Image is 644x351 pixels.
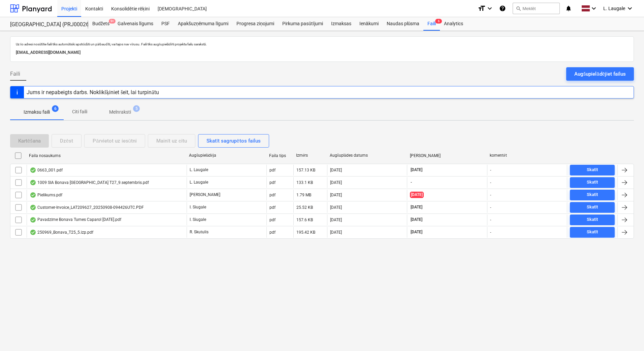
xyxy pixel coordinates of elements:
[269,168,276,172] div: pdf
[486,4,494,12] i: keyboard_arrow_down
[88,17,114,31] div: Budžets
[516,6,521,11] span: search
[330,230,342,235] div: [DATE]
[330,168,342,172] div: [DATE]
[269,230,276,235] div: pdf
[603,6,625,11] span: L. Laugale
[587,191,598,199] div: Skatīt
[296,193,311,197] div: 1.79 MB
[296,180,313,185] div: 133.1 KB
[423,17,440,31] div: Faili
[490,205,491,210] div: -
[423,17,440,31] a: Faili6
[157,17,174,31] a: PSF
[330,205,342,210] div: [DATE]
[30,205,144,210] div: Customer-Invoice_LAT209627_20250908-094426UTC.PDF
[330,218,342,222] div: [DATE]
[71,108,88,115] p: Citi faili
[330,193,342,197] div: [DATE]
[490,153,565,158] div: komentēt
[174,17,232,31] div: Apakšuzņēmuma līgumi
[109,109,131,116] p: Melnraksti
[410,180,413,185] span: -
[269,193,276,197] div: pdf
[30,230,93,235] div: 250969_Bonava_T25_5.izp.pdf
[570,202,615,213] button: Skatīt
[513,3,560,14] button: Meklēt
[410,204,423,210] span: [DATE]
[190,180,208,185] p: L. Laugale
[330,153,405,158] div: Augšuplādes datums
[587,228,598,236] div: Skatīt
[30,167,63,173] div: 0663_001.pdf
[296,218,313,222] div: 157.6 KB
[587,216,598,224] div: Skatīt
[296,230,315,235] div: 195.42 KB
[30,192,62,198] div: Pielikums.pdf
[626,4,634,12] i: keyboard_arrow_down
[10,21,80,28] div: [GEOGRAPHIC_DATA] (PRJ0002627, K-1 un K-2(2.kārta) 2601960
[490,180,491,185] div: -
[490,193,491,197] div: -
[610,319,644,351] iframe: Chat Widget
[410,167,423,173] span: [DATE]
[30,217,121,223] div: Pavadzīme Bonava Tumes Caparol [DATE].pdf
[190,192,220,198] p: [PERSON_NAME]
[206,136,261,145] div: Skatīt sagrupētos failus
[410,229,423,235] span: [DATE]
[269,153,291,158] div: Faila tips
[88,17,114,31] a: Budžets9+
[574,70,626,78] div: Augšupielādējiet failus
[566,67,634,81] button: Augšupielādējiet failus
[383,17,424,31] a: Naudas plūsma
[189,153,264,158] div: Augšupielādēja
[190,167,208,173] p: L. Laugale
[570,165,615,175] button: Skatīt
[296,168,315,172] div: 157.13 KB
[30,217,36,223] div: OCR pabeigts
[355,17,383,31] a: Ienākumi
[296,153,324,158] div: Izmērs
[590,4,598,12] i: keyboard_arrow_down
[410,192,424,198] span: [DATE]
[30,192,36,198] div: OCR pabeigts
[587,166,598,174] div: Skatīt
[565,4,572,12] i: notifications
[30,167,36,173] div: OCR pabeigts
[269,180,276,185] div: pdf
[232,17,278,31] a: Progresa ziņojumi
[490,230,491,235] div: -
[296,205,313,210] div: 25.52 KB
[587,179,598,186] div: Skatīt
[29,153,184,158] div: Faila nosaukums
[24,109,50,116] p: Izmaksu faili
[278,17,327,31] a: Pirkuma pasūtījumi
[440,17,467,31] a: Analytics
[570,227,615,238] button: Skatīt
[269,218,276,222] div: pdf
[16,49,628,56] p: [EMAIL_ADDRESS][DOMAIN_NAME]
[435,19,442,24] span: 6
[10,70,20,78] span: Faili
[587,203,598,211] div: Skatīt
[190,229,208,235] p: R. Skutulis
[190,204,206,210] p: I. Siugale
[30,180,149,185] div: 1009 SIA Bonava [GEOGRAPHIC_DATA] T27_9.septembris.pdf
[499,4,506,12] i: Zināšanu pamats
[570,190,615,200] button: Skatīt
[30,205,36,210] div: OCR pabeigts
[30,180,36,185] div: OCR pabeigts
[133,105,140,112] span: 5
[114,17,157,31] a: Galvenais līgums
[327,17,355,31] div: Izmaksas
[190,217,206,223] p: I. Siugale
[198,134,269,148] button: Skatīt sagrupētos failus
[410,217,423,223] span: [DATE]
